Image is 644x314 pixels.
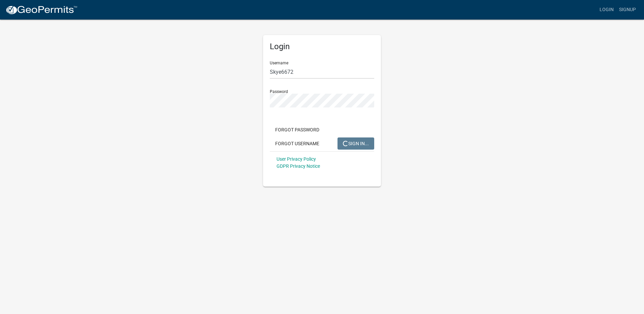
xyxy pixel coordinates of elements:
[277,156,316,162] a: User Privacy Policy
[597,3,616,16] a: Login
[270,137,325,150] button: Forgot Username
[343,140,369,146] span: SIGN IN...
[277,163,320,169] a: GDPR Privacy Notice
[270,42,374,52] h5: Login
[616,3,639,16] a: Signup
[270,124,325,136] button: Forgot Password
[337,137,374,150] button: SIGN IN...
